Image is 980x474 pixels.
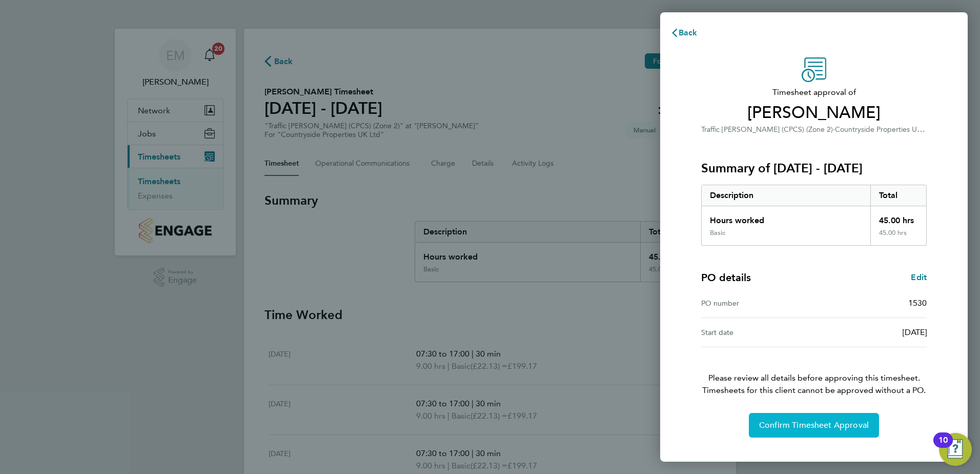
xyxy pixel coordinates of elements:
span: Countryside Properties UK Ltd [835,124,934,134]
span: Edit [911,272,927,282]
span: Timesheets for this client cannot be approved without a PO. [689,384,939,397]
div: Hours worked [702,206,870,229]
span: · [833,125,835,134]
div: Start date [701,326,814,339]
div: Summary of 15 - 21 Sep 2025 [701,185,927,246]
div: Description [702,185,870,206]
div: 10 [938,440,948,453]
button: Confirm Timesheet Approval [749,413,879,438]
div: 45.00 hrs [870,206,927,229]
span: Back [679,28,698,37]
span: Traffic [PERSON_NAME] (CPCS) (Zone 2) [701,125,833,134]
button: Open Resource Center, 10 new notifications [939,433,972,466]
span: 1530 [908,298,927,308]
span: Timesheet approval of [701,86,927,98]
div: [DATE] [814,326,927,339]
button: Back [660,23,708,43]
h3: Summary of [DATE] - [DATE] [701,160,927,176]
h4: PO details [701,270,751,285]
div: 45.00 hrs [870,229,927,245]
span: [PERSON_NAME] [701,103,927,123]
span: Confirm Timesheet Approval [759,420,869,430]
div: Total [870,185,927,206]
div: PO number [701,297,814,309]
div: Basic [710,229,725,237]
a: Edit [911,271,927,284]
p: Please review all details before approving this timesheet. [689,347,939,397]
